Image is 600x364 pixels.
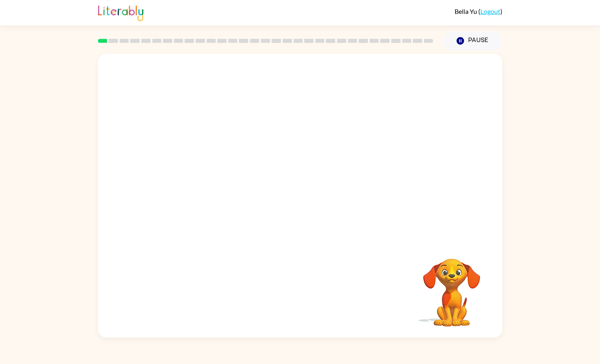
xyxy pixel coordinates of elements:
[455,7,478,15] span: Bella Yu
[455,7,502,15] div: ( )
[480,7,500,15] a: Logout
[411,246,493,328] video: Your browser must support playing .mp4 files to use Literably. Please try using another browser.
[443,31,502,50] button: Pause
[98,3,143,21] img: Literably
